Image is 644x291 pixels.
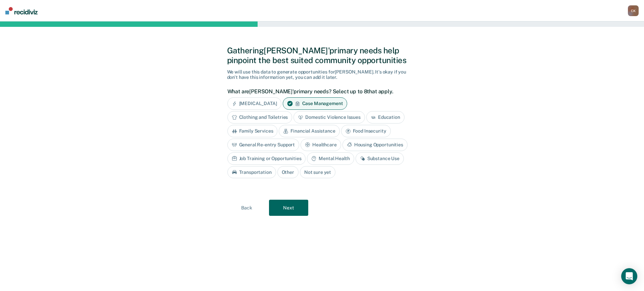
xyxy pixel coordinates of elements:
div: Not sure yet [300,166,335,179]
div: General Re-entry Support [227,139,300,151]
div: Transportation [227,166,276,179]
div: Job Training or Opportunities [227,152,306,165]
div: C K [628,5,639,16]
div: Education [366,111,405,124]
div: Other [277,166,299,179]
div: Domestic Violence Issues [293,111,365,124]
button: Back [227,200,266,216]
div: Clothing and Toiletries [227,111,292,124]
button: Next [269,200,308,216]
label: What are [PERSON_NAME]' primary needs? Select up to 8 that apply. [227,88,414,95]
div: We will use this data to generate opportunities for [PERSON_NAME] . It's okay if you don't have t... [227,69,417,81]
div: Open Intercom Messenger [621,268,637,284]
div: Financial Assistance [279,125,339,137]
div: Substance Use [356,152,404,165]
button: CK [628,5,639,16]
div: [MEDICAL_DATA] [227,97,281,110]
img: Recidiviz [5,7,38,14]
div: Food Insecurity [341,125,391,137]
div: Case Management [283,97,347,110]
div: Housing Opportunities [342,139,408,151]
div: Mental Health [307,152,354,165]
div: Gathering [PERSON_NAME]' primary needs help pinpoint the best suited community opportunities [227,46,417,65]
div: Healthcare [301,139,341,151]
div: Family Services [227,125,278,137]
